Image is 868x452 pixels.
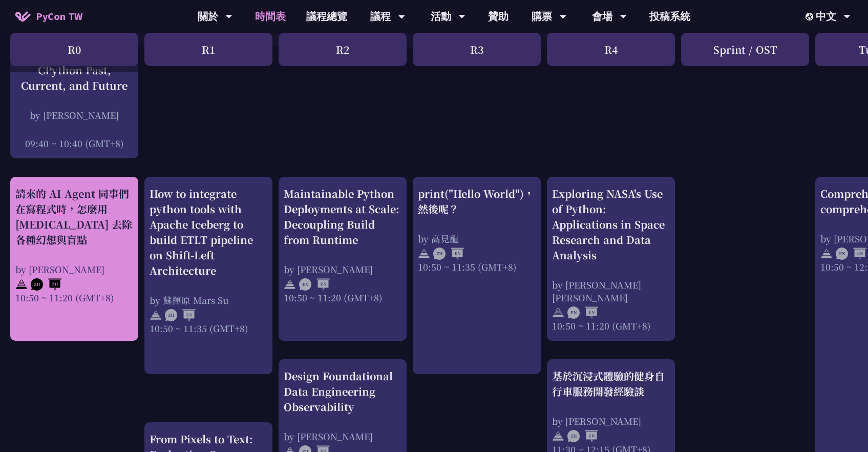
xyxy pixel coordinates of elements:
div: 10:50 ~ 11:20 (GMT+8) [284,291,401,304]
div: by 高見龍 [418,232,536,245]
img: Locale Icon [806,13,816,20]
a: PyCon TW [5,4,93,29]
div: Exploring NASA's Use of Python: Applications in Space Research and Data Analysis [552,186,670,263]
img: svg+xml;base64,PHN2ZyB4bWxucz0iaHR0cDovL3d3dy53My5vcmcvMjAwMC9zdmciIHdpZHRoPSIyNCIgaGVpZ2h0PSIyNC... [15,278,28,291]
div: 基於沉浸式體驗的健身自行車服務開發經驗談 [552,368,670,399]
div: Design Foundational Data Engineering Observability [284,368,401,415]
img: svg+xml;base64,PHN2ZyB4bWxucz0iaHR0cDovL3d3dy53My5vcmcvMjAwMC9zdmciIHdpZHRoPSIyNCIgaGVpZ2h0PSIyNC... [552,306,564,319]
img: ENEN.5a408d1.svg [836,248,866,260]
img: Home icon of PyCon TW 2025 [15,11,31,22]
img: ZHEN.371966e.svg [165,309,196,321]
img: ZHZH.38617ef.svg [31,278,61,291]
img: ENEN.5a408d1.svg [299,278,330,291]
a: Exploring NASA's Use of Python: Applications in Space Research and Data Analysis by [PERSON_NAME]... [552,186,670,332]
div: R3 [413,33,541,66]
div: R2 [279,33,407,66]
a: Maintainable Python Deployments at Scale: Decoupling Build from Runtime by [PERSON_NAME] 10:50 ~ ... [284,186,401,332]
div: 10:50 ~ 11:20 (GMT+8) [552,319,670,332]
div: 10:50 ~ 11:20 (GMT+8) [15,291,133,304]
div: R1 [144,33,272,66]
img: svg+xml;base64,PHN2ZyB4bWxucz0iaHR0cDovL3d3dy53My5vcmcvMjAwMC9zdmciIHdpZHRoPSIyNCIgaGVpZ2h0PSIyNC... [150,309,162,321]
img: ZHEN.371966e.svg [433,248,464,260]
img: svg+xml;base64,PHN2ZyB4bWxucz0iaHR0cDovL3d3dy53My5vcmcvMjAwMC9zdmciIHdpZHRoPSIyNCIgaGVpZ2h0PSIyNC... [552,430,564,442]
div: Sprint / OST [681,33,809,66]
div: by [PERSON_NAME] [15,263,133,276]
div: Maintainable Python Deployments at Scale: Decoupling Build from Runtime [284,186,401,248]
div: by [PERSON_NAME] [552,415,670,427]
div: by 蘇揮原 Mars Su [150,294,267,306]
img: ENEN.5a408d1.svg [567,306,598,319]
div: by [PERSON_NAME] [15,109,133,121]
a: print("Hello World")，然後呢？ by 高見龍 10:50 ~ 11:35 (GMT+8) [418,186,536,365]
img: svg+xml;base64,PHN2ZyB4bWxucz0iaHR0cDovL3d3dy53My5vcmcvMjAwMC9zdmciIHdpZHRoPSIyNCIgaGVpZ2h0PSIyNC... [418,248,430,260]
div: print("Hello World")，然後呢？ [418,186,536,217]
div: by [PERSON_NAME] [284,263,401,276]
div: How to integrate python tools with Apache Iceberg to build ETLT pipeline on Shift-Left Architecture [150,186,267,278]
a: 請來的 AI Agent 同事們在寫程式時，怎麼用 [MEDICAL_DATA] 去除各種幻想與盲點 by [PERSON_NAME] 10:50 ~ 11:20 (GMT+8) [15,186,133,332]
div: 09:40 ~ 10:40 (GMT+8) [15,137,133,150]
div: 10:50 ~ 11:35 (GMT+8) [150,322,267,335]
div: 10:50 ~ 11:35 (GMT+8) [418,260,536,273]
div: CPython Past, Current, and Future [15,63,133,93]
img: ZHZH.38617ef.svg [567,430,598,442]
div: by [PERSON_NAME] [284,430,401,443]
div: R0 [10,33,138,66]
a: How to integrate python tools with Apache Iceberg to build ETLT pipeline on Shift-Left Architectu... [150,186,267,365]
div: 請來的 AI Agent 同事們在寫程式時，怎麼用 [MEDICAL_DATA] 去除各種幻想與盲點 [15,186,133,248]
img: svg+xml;base64,PHN2ZyB4bWxucz0iaHR0cDovL3d3dy53My5vcmcvMjAwMC9zdmciIHdpZHRoPSIyNCIgaGVpZ2h0PSIyNC... [820,248,833,260]
span: PyCon TW [36,9,82,24]
img: svg+xml;base64,PHN2ZyB4bWxucz0iaHR0cDovL3d3dy53My5vcmcvMjAwMC9zdmciIHdpZHRoPSIyNCIgaGVpZ2h0PSIyNC... [284,278,296,291]
div: by [PERSON_NAME] [PERSON_NAME] [552,278,670,304]
div: R4 [547,33,675,66]
a: CPython Past, Current, and Future by [PERSON_NAME] 09:40 ~ 10:40 (GMT+8) [15,63,133,150]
